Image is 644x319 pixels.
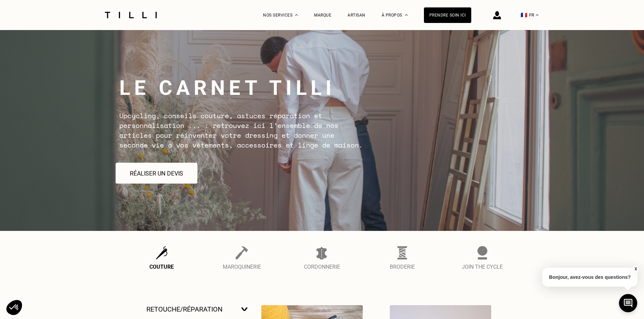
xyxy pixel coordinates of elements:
a: Artisan [348,13,365,18]
img: menu déroulant [536,14,539,16]
div: Join The Cycle [454,264,511,270]
div: Couture [133,264,190,270]
a: Join The Cycle [454,246,511,270]
img: Logo du service de couturière Tilli [102,12,159,18]
a: Réaliser un devis [119,164,194,183]
img: ouvrir Retouche/Réparation [241,306,248,313]
a: Cordonnerie [293,246,351,270]
a: Couture [133,246,190,270]
a: Retouche/Réparationouvrir Retouche/Réparation [146,305,248,319]
h2: Upcycling, conseils couture, astuces réparation et personnalisation ... : retrouvez ici l’ensembl... [119,111,366,150]
a: Maroquinerie [213,246,270,270]
p: Bonjour, avez-vous des questions? [542,268,638,287]
div: Maroquinerie [213,264,270,270]
img: Maroquinerie [235,246,248,260]
div: Cordonnerie [293,264,351,270]
h1: Le carnet Tilli [119,78,336,97]
button: Réaliser un devis [116,163,197,184]
div: Retouche/Réparation [146,305,222,313]
img: Menu déroulant à propos [405,14,408,16]
a: Broderie [374,246,431,270]
span: 🇫🇷 [521,12,527,18]
img: Couture [155,246,168,260]
div: Broderie [374,264,431,270]
button: X [632,265,639,273]
img: Menu déroulant [295,14,298,16]
img: Cordonnerie [315,246,329,260]
img: icône connexion [493,11,501,19]
img: Join The Cycle [476,246,489,260]
a: Prendre soin ici [424,7,471,23]
a: Marque [314,13,331,18]
img: Broderie [396,246,409,260]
